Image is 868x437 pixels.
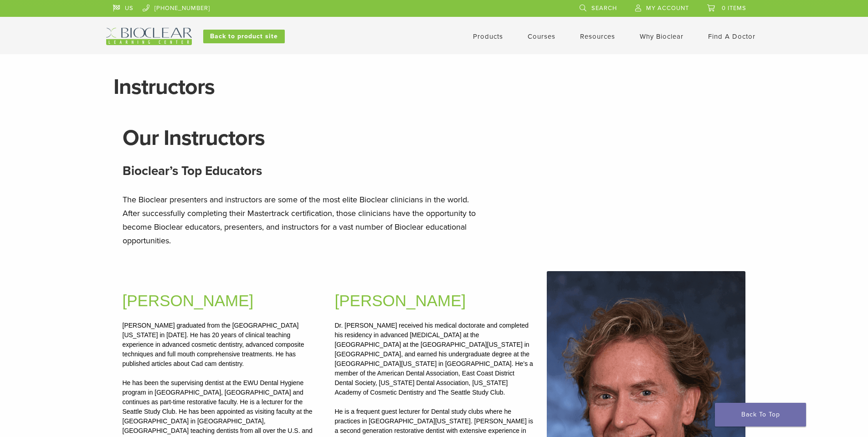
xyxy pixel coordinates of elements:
[203,30,285,43] a: Back to product site
[646,5,689,12] span: My Account
[123,193,487,247] p: The Bioclear presenters and instructors are some of the most elite Bioclear clinicians in the wor...
[473,32,503,41] a: Products
[708,32,755,41] a: Find A Doctor
[123,160,746,182] h3: Bioclear’s Top Educators
[640,32,683,41] a: Why Bioclear
[334,289,533,313] h2: [PERSON_NAME]
[722,5,746,12] span: 0 items
[715,403,806,427] a: Back To Top
[580,32,615,41] a: Resources
[591,5,617,12] span: Search
[123,127,746,149] h1: Our Instructors
[106,28,192,45] img: Bioclear
[528,32,555,41] a: Courses
[113,76,755,98] h1: Instructors
[123,289,321,313] h2: [PERSON_NAME]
